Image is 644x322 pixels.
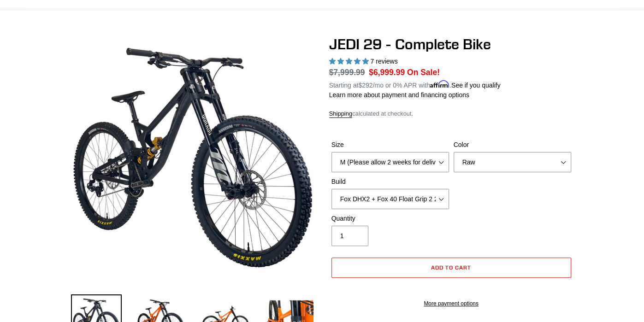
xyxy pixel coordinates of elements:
[329,109,573,118] div: calculated at checkout.
[358,82,372,89] span: $292
[329,35,573,53] h1: JEDI 29 - Complete Bike
[407,66,440,78] span: On Sale!
[454,140,571,150] label: Color
[329,91,469,99] a: Learn more about payment and financing options
[331,214,449,223] label: Quantity
[430,80,449,88] span: Affirm
[451,82,501,89] a: See if you qualify - Learn more about Affirm Financing (opens in modal)
[331,299,571,308] a: More payment options
[329,110,353,118] a: Shipping
[370,58,397,65] span: 7 reviews
[331,258,571,278] button: Add to cart
[331,177,449,187] label: Build
[331,140,449,150] label: Size
[431,264,471,271] span: Add to cart
[369,68,405,77] span: $6,999.99
[329,78,501,90] p: Starting at /mo or 0% APR with .
[329,58,371,65] span: 5.00 stars
[329,68,365,77] s: $7,999.99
